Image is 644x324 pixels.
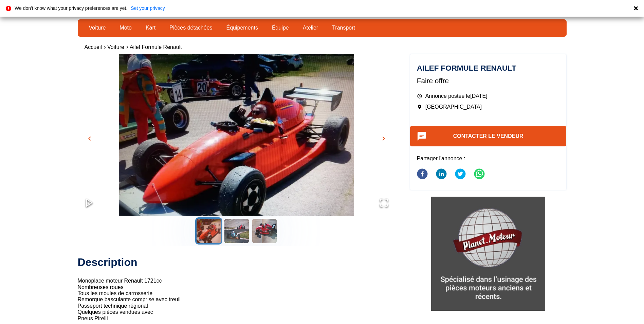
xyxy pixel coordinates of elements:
a: Contacter le vendeur [453,133,523,139]
p: Partager l'annonce : [417,155,560,162]
p: We don't know what your privacy preferences are yet. [15,6,127,11]
button: twitter [455,164,466,185]
button: Go to Slide 1 [195,217,222,245]
button: Contacter le vendeur [410,126,567,146]
p: [GEOGRAPHIC_DATA] [417,103,560,111]
button: Play or Pause Slideshow [78,191,101,216]
a: Équipements [222,22,262,34]
a: Équipe [268,22,293,34]
h1: Ailef Formule Renault [417,65,560,72]
div: Monoplace moteur Renault 1721cc Nombreuses roues Tous les moules de carrosserie Remorque basculan... [78,255,395,322]
span: chevron_left [86,134,94,143]
button: Open Fullscreen [372,191,395,216]
img: image [78,54,395,231]
p: Faire offre [417,76,560,86]
button: Go to Slide 2 [223,217,250,245]
a: Kart [141,22,160,34]
a: Ailef Formule Renault [130,44,182,50]
span: chevron_right [380,134,388,143]
a: Transport [328,22,360,34]
button: whatsapp [474,164,485,185]
div: Go to Slide 1 [78,54,395,216]
h2: Description [78,255,395,269]
a: Set your privacy [131,6,165,11]
p: Annonce postée le [DATE] [417,92,560,100]
a: Voiture [107,44,124,50]
button: facebook [417,164,428,185]
a: Voiture [85,22,110,34]
a: Pièces détachées [165,22,217,34]
a: Atelier [298,22,323,34]
a: Accueil [85,44,102,50]
button: chevron_left [85,133,95,144]
div: Thumbnail Navigation [78,217,395,245]
button: chevron_right [379,133,389,144]
button: Go to Slide 3 [251,217,278,245]
a: Moto [115,22,136,34]
button: linkedin [436,164,447,185]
